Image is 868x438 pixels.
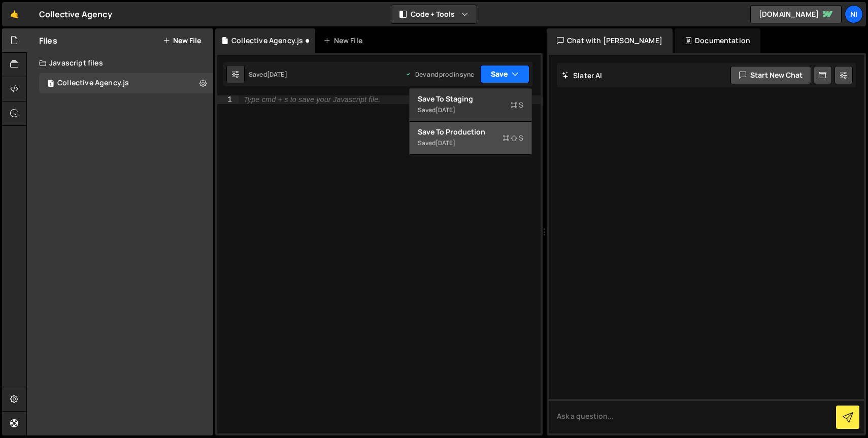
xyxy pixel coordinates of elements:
[231,36,303,46] div: Collective Agency.js
[436,106,455,114] div: [DATE]
[436,139,455,147] div: [DATE]
[418,127,523,137] div: Save to Production
[217,95,239,104] div: 1
[418,104,523,116] div: Saved
[391,5,477,23] button: Code + Tools
[845,5,863,23] a: Ni
[410,122,531,155] button: Save to ProductionS Saved[DATE]
[48,80,54,88] span: 1
[249,70,287,79] div: Saved
[39,8,112,20] div: Collective Agency
[39,35,57,46] h2: Files
[730,66,811,84] button: Start new chat
[418,94,523,104] div: Save to Staging
[675,28,760,53] div: Documentation
[418,137,523,149] div: Saved
[547,28,673,53] div: Chat with [PERSON_NAME]
[405,70,474,79] div: Dev and prod in sync
[2,2,27,26] a: 🤙
[410,89,531,122] button: Save to StagingS Saved[DATE]
[562,71,603,80] h2: Slater AI
[480,65,529,83] button: Save
[511,100,523,110] span: S
[244,96,380,104] div: Type cmd + s to save your Javascript file.
[57,79,129,88] div: Collective Agency.js
[27,53,213,73] div: Javascript files
[267,70,287,79] div: [DATE]
[503,133,523,143] span: S
[323,36,366,46] div: New File
[163,37,201,45] button: New File
[39,73,213,93] div: 15723/41774.js
[750,5,842,23] a: [DOMAIN_NAME]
